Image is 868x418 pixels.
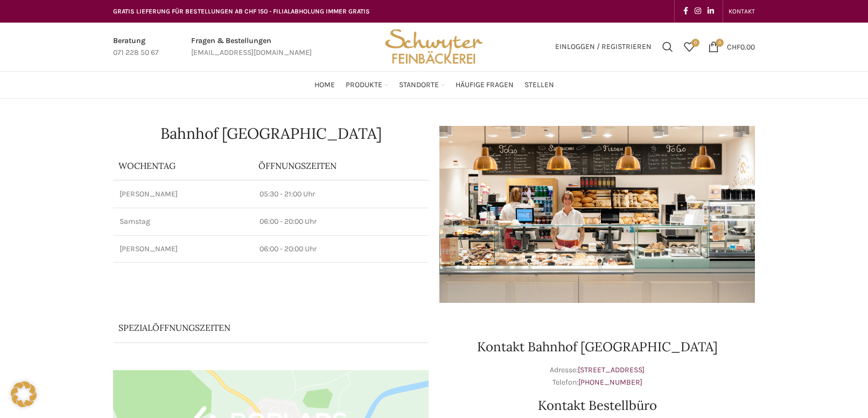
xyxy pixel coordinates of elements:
div: Main navigation [108,74,760,96]
span: CHF [727,42,740,51]
h2: Kontakt Bestellbüro [439,399,755,412]
a: Site logo [381,41,487,51]
p: Spezialöffnungszeiten [118,322,393,334]
a: Stellen [524,74,554,96]
span: Häufige Fragen [456,80,514,90]
span: Standorte [399,80,439,90]
p: ÖFFNUNGSZEITEN [258,160,423,172]
a: Produkte [346,74,388,96]
span: Stellen [524,80,554,90]
h1: Bahnhof [GEOGRAPHIC_DATA] [113,126,429,141]
span: 0 [691,39,699,47]
a: Standorte [399,74,445,96]
span: Produkte [346,80,382,90]
p: 06:00 - 20:00 Uhr [260,244,422,254]
span: KONTAKT [729,8,755,15]
div: Secondary navigation [723,1,760,22]
p: Samstag [120,216,247,227]
span: GRATIS LIEFERUNG FÜR BESTELLUNGEN AB CHF 150 - FILIALABHOLUNG IMMER GRATIS [113,8,370,15]
p: 06:00 - 20:00 Uhr [260,216,422,227]
a: [STREET_ADDRESS] [578,365,645,374]
p: [PERSON_NAME] [120,189,247,200]
div: Meine Wunschliste [678,36,700,58]
bdi: 0.00 [727,42,755,51]
a: Instagram social link [691,4,704,19]
span: 0 [716,39,724,47]
a: Home [314,74,335,96]
a: Facebook social link [680,4,691,19]
a: [PHONE_NUMBER] [578,378,642,387]
a: Suchen [657,36,678,58]
a: Einloggen / Registrieren [550,36,657,58]
h2: Kontakt Bahnhof [GEOGRAPHIC_DATA] [439,341,755,353]
a: Infobox link [113,35,159,59]
a: KONTAKT [729,1,755,22]
a: Infobox link [191,35,312,59]
p: Wochentag [118,160,248,172]
p: Adresse: Telefon: [439,364,755,388]
a: Linkedin social link [704,4,717,19]
img: Bäckerei Schwyter [381,23,487,71]
a: 0 [678,36,700,58]
p: 05:30 - 21:00 Uhr [260,189,422,200]
span: Einloggen / Registrieren [555,43,652,51]
a: 0 CHF0.00 [703,36,760,58]
span: Home [314,80,335,90]
p: [PERSON_NAME] [120,244,247,254]
a: Häufige Fragen [456,74,514,96]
